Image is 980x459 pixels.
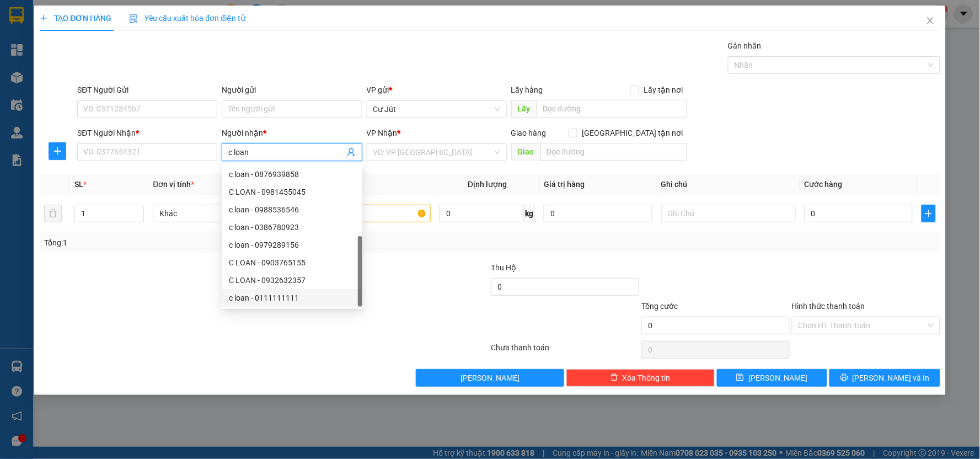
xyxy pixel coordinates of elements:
[915,6,946,36] button: Close
[367,84,507,96] div: VP gửi
[222,127,362,139] div: Người nhận
[229,257,356,269] div: C LOAN - 0903765155
[926,16,935,25] span: close
[544,205,652,222] input: 0
[347,148,356,157] span: user-add
[222,236,362,254] div: c loan - 0979289156
[566,369,715,387] button: deleteXóa Thông tin
[657,174,800,195] th: Ghi chú
[222,289,362,307] div: c loan - 0111111111
[222,166,362,183] div: c loan - 0876939858
[544,180,585,189] span: Giá trị hàng
[491,263,516,272] span: Thu Hộ
[490,341,640,361] div: Chưa thanh toán
[129,14,138,23] img: icon
[829,369,940,387] button: printer[PERSON_NAME] và In
[460,372,520,384] span: [PERSON_NAME]
[77,127,217,139] div: SĐT Người Nhận
[623,372,671,384] span: Xóa Thông tin
[468,180,507,189] span: Định lượng
[639,84,687,96] span: Lấy tận nơi
[717,369,828,387] button: save[PERSON_NAME]
[77,84,217,96] div: SĐT Người Gửi
[792,302,865,311] label: Hình thức thanh toán
[229,186,356,198] div: C LOAN - 0981455045
[511,129,547,137] span: Giao hàng
[922,209,935,218] span: plus
[229,221,356,233] div: c loan - 0386780923
[44,205,62,222] button: delete
[222,218,362,236] div: c loan - 0386780923
[49,147,66,156] span: plus
[229,204,356,216] div: c loan - 0988536546
[222,271,362,289] div: C LOAN - 0932632357
[577,127,687,139] span: [GEOGRAPHIC_DATA] tận nơi
[159,205,281,222] span: Khác
[222,254,362,271] div: C LOAN - 0903765155
[229,292,356,304] div: c loan - 0111111111
[840,373,848,382] span: printer
[367,129,398,137] span: VP Nhận
[511,86,543,94] span: Lấy hàng
[748,372,807,384] span: [PERSON_NAME]
[611,373,618,382] span: delete
[661,205,796,222] input: Ghi Chú
[511,143,540,161] span: Giao
[40,14,111,23] span: TẠO ĐƠN HÀNG
[511,100,537,118] span: Lấy
[540,143,688,161] input: Dọc đường
[40,14,47,22] span: plus
[222,84,362,96] div: Người gửi
[153,180,194,189] span: Đơn vị tính
[222,201,362,218] div: c loan - 0988536546
[373,101,500,118] span: Cư Jút
[49,142,66,160] button: plus
[416,369,564,387] button: [PERSON_NAME]
[74,180,83,189] span: SL
[229,274,356,286] div: C LOAN - 0932632357
[524,205,535,222] span: kg
[736,373,744,382] span: save
[805,180,843,189] span: Cước hàng
[296,205,431,222] input: VD: Bàn, Ghế
[222,183,362,201] div: C LOAN - 0981455045
[728,41,762,50] label: Gán nhãn
[641,302,678,311] span: Tổng cước
[537,100,688,118] input: Dọc đường
[922,205,935,222] button: plus
[853,372,930,384] span: [PERSON_NAME] và In
[229,168,356,180] div: c loan - 0876939858
[229,239,356,251] div: c loan - 0979289156
[129,14,245,23] span: Yêu cầu xuất hóa đơn điện tử
[44,237,378,249] div: Tổng: 1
